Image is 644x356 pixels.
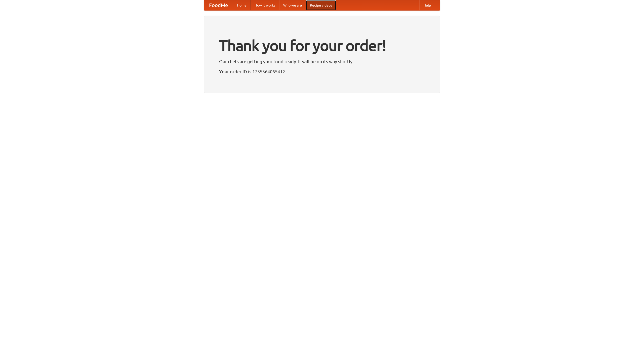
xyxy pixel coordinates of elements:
a: FoodMe [204,0,233,10]
a: Help [419,0,435,10]
a: Recipe videos [306,0,336,10]
a: Home [233,0,251,10]
a: Who we are [279,0,306,10]
a: How it works [251,0,279,10]
p: Your order ID is 1755364065412. [219,68,425,75]
h1: Thank you for your order! [219,33,425,58]
p: Our chefs are getting your food ready. It will be on its way shortly. [219,58,425,65]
